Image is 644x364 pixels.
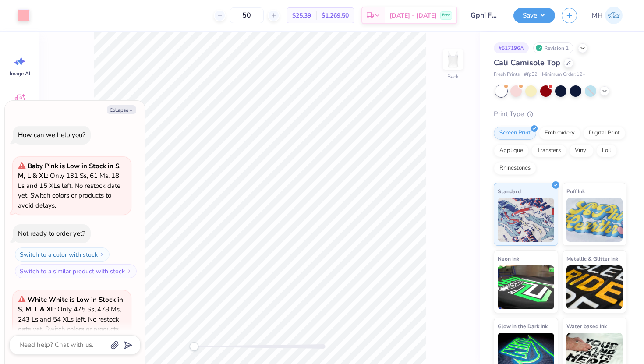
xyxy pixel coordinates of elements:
[569,144,594,157] div: Vinyl
[596,144,617,157] div: Foil
[18,162,121,180] strong: Baby Pink is Low in Stock in S, M, L & XL
[524,71,538,78] span: # fp52
[498,322,548,331] span: Glow in the Dark Ink
[498,187,521,196] span: Standard
[444,51,462,68] img: Back
[498,254,519,263] span: Neon Ink
[494,162,536,175] div: Rhinestones
[592,11,603,21] span: MH
[447,73,459,81] div: Back
[566,254,618,263] span: Metallic & Glitter Ink
[10,70,30,77] span: Image AI
[18,229,85,238] div: Not ready to order yet?
[513,8,555,23] button: Save
[99,252,105,257] img: Switch to a color with stock
[15,264,137,278] button: Switch to a similar product with stock
[583,127,626,140] div: Digital Print
[292,11,311,20] span: $25.39
[494,57,560,68] span: Cali Camisole Top
[566,187,585,196] span: Puff Ink
[18,295,123,314] strong: White White is Low in Stock in S, M, L & XL
[566,322,607,331] span: Water based Ink
[566,265,623,309] img: Metallic & Glitter Ink
[18,162,121,210] span: : Only 131 Ss, 61 Ms, 18 Ls and 15 XLs left. No restock date yet. Switch colors or products to av...
[18,131,85,139] div: How can we help you?
[190,342,198,351] div: Accessibility label
[18,295,123,343] span: : Only 475 Ss, 478 Ms, 243 Ls and 54 XLs left. No restock date yet. Switch colors or products to ...
[494,42,529,53] div: # 517196A
[464,7,507,24] input: Untitled Design
[542,71,586,78] span: Minimum Order: 12 +
[230,7,264,23] input: – –
[389,11,437,20] span: [DATE] - [DATE]
[494,144,529,157] div: Applique
[566,198,623,242] img: Puff Ink
[494,109,626,119] div: Print Type
[498,265,554,309] img: Neon Ink
[531,144,566,157] div: Transfers
[533,42,573,53] div: Revision 1
[107,105,136,114] button: Collapse
[322,11,349,20] span: $1,269.50
[442,12,450,18] span: Free
[539,127,580,140] div: Embroidery
[15,247,110,262] button: Switch to a color with stock
[498,198,554,242] img: Standard
[494,71,520,78] span: Fresh Prints
[605,7,623,24] img: Mia Hurtado
[127,269,132,274] img: Switch to a similar product with stock
[494,127,536,140] div: Screen Print
[588,7,626,24] a: MH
